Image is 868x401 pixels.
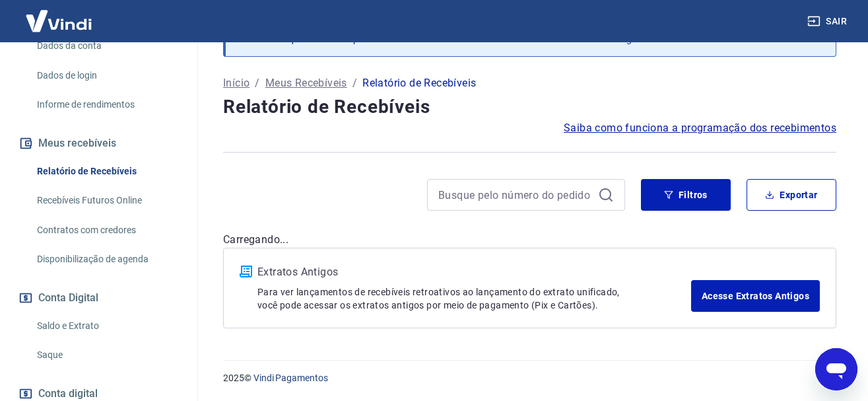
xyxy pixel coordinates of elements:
button: Conta Digital [16,283,182,312]
p: Extratos Antigos [257,264,691,280]
p: / [352,75,357,91]
img: Vindi [16,1,102,41]
a: Saque [32,342,182,369]
button: Sair [805,9,852,34]
h4: Relatório de Recebíveis [223,94,836,120]
p: Carregando... [223,232,836,248]
a: Disponibilização de agenda [32,246,182,273]
a: Contratos com credores [32,217,182,244]
a: Dados da conta [32,32,182,59]
a: Saldo e Extrato [32,312,182,340]
button: Exportar [747,179,836,211]
a: Recebíveis Futuros Online [32,187,182,214]
p: Para ver lançamentos de recebíveis retroativos ao lançamento do extrato unificado, você pode aces... [257,285,691,312]
a: Acesse Extratos Antigos [691,280,820,312]
a: Informe de rendimentos [32,91,182,118]
iframe: Botão para abrir a janela de mensagens [815,348,857,390]
p: Relatório de Recebíveis [362,75,476,91]
a: Relatório de Recebíveis [32,158,182,185]
a: Saiba como funciona a programação dos recebimentos [564,120,836,136]
a: Vindi Pagamentos [253,373,328,383]
p: / [255,75,259,91]
a: Meus Recebíveis [265,75,347,91]
p: 2025 © [223,371,836,385]
img: ícone [240,266,252,277]
a: Dados de login [32,62,182,89]
input: Busque pelo número do pedido [438,185,593,205]
button: Filtros [641,179,731,211]
button: Meus recebíveis [16,129,182,158]
a: Início [223,75,250,91]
